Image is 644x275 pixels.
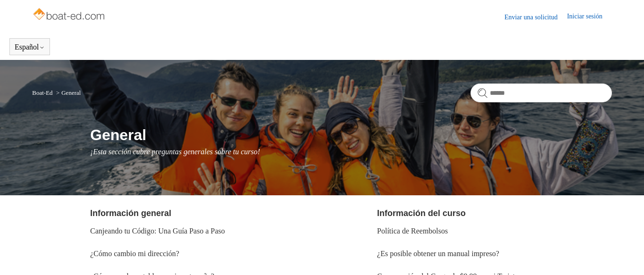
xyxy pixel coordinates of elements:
[504,12,567,22] a: Enviar una solicitud
[377,250,499,258] a: ¿Es posible obtener un manual impreso?
[15,43,45,51] button: Español
[90,146,611,158] p: ¡Esta sección cubre preguntas generales sobre tu curso!
[377,208,466,218] a: Información del curso
[32,89,52,96] a: Boat-Ed
[377,227,448,235] a: Política de Reembolsos
[567,11,612,23] a: Iniciar sesión
[90,227,225,235] a: Canjeando tu Código: Una Guía Paso a Paso
[90,124,611,146] h1: General
[90,208,171,218] a: Información general
[54,89,81,96] li: General
[32,89,54,96] li: Boat-Ed
[90,250,179,258] a: ¿Cómo cambio mi dirección?
[471,83,612,102] input: Buscar
[32,6,107,25] img: Página principal del Centro de ayuda de Boat-Ed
